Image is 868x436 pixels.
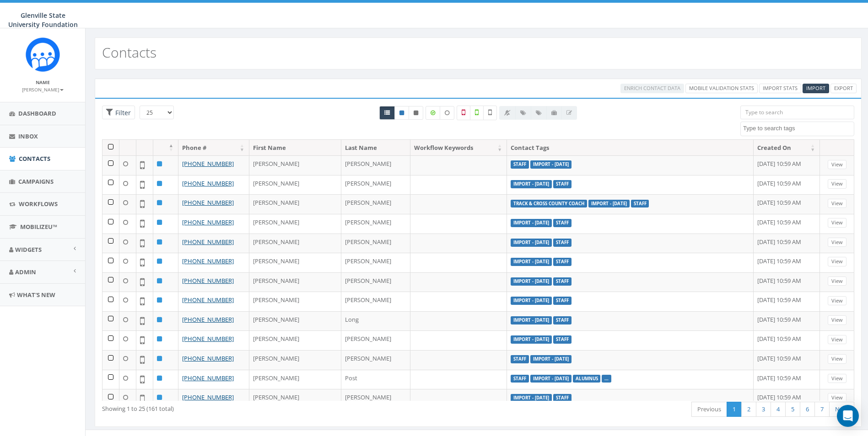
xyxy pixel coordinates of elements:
[828,335,846,345] a: View
[341,214,411,234] td: [PERSON_NAME]
[828,218,846,228] a: View
[182,374,234,382] a: [PHONE_NUMBER]
[511,219,552,227] label: Import - [DATE]
[754,389,820,409] td: [DATE] 10:59 AM
[511,180,552,188] label: Import - [DATE]
[754,155,820,175] td: [DATE] 10:59 AM
[341,330,411,350] td: [PERSON_NAME]
[249,194,341,214] td: [PERSON_NAME]
[414,110,418,116] i: This phone number is unsubscribed and has opted-out of all texts.
[511,258,552,266] label: Import - [DATE]
[511,394,552,402] label: Import - [DATE]
[828,160,846,170] a: View
[249,272,341,292] td: [PERSON_NAME]
[19,200,58,208] span: Workflows
[553,219,571,227] label: Staff
[182,198,234,207] a: [PHONE_NUMBER]
[511,355,529,363] label: Staff
[511,316,552,324] label: Import - [DATE]
[470,106,484,120] label: Validated
[409,106,423,120] a: Opted Out
[18,132,38,140] span: Inbox
[341,311,411,331] td: Long
[756,402,771,417] a: 3
[182,354,234,362] a: [PHONE_NUMBER]
[182,160,234,168] a: [PHONE_NUMBER]
[814,402,830,417] a: 7
[182,393,234,401] a: [PHONE_NUMBER]
[754,140,820,156] th: Created On: activate to sort column ascending
[588,200,630,208] label: Import - [DATE]
[771,402,786,417] a: 4
[249,140,341,156] th: First Name
[743,124,854,133] textarea: Search
[182,257,234,265] a: [PHONE_NUMBER]
[341,389,411,409] td: [PERSON_NAME]
[828,276,846,286] a: View
[249,350,341,370] td: [PERSON_NAME]
[18,109,56,117] span: Dashboard
[754,175,820,195] td: [DATE] 10:59 AM
[15,268,36,276] span: Admin
[8,11,78,29] span: Glenville State University Foundation
[806,85,825,91] span: Import
[249,292,341,311] td: [PERSON_NAME]
[754,350,820,370] td: [DATE] 10:59 AM
[22,85,64,93] a: [PERSON_NAME]
[15,245,42,254] span: Widgets
[507,140,754,156] th: Contact Tags
[19,154,50,163] span: Contacts
[182,218,234,226] a: [PHONE_NUMBER]
[341,350,411,370] td: [PERSON_NAME]
[511,335,552,344] label: Import - [DATE]
[754,330,820,350] td: [DATE] 10:59 AM
[511,277,552,286] label: Import - [DATE]
[483,106,497,120] label: Not Validated
[178,140,249,156] th: Phone #: activate to sort column ascending
[685,84,758,93] a: Mobile Validation Stats
[828,199,846,208] a: View
[249,370,341,389] td: [PERSON_NAME]
[511,375,529,383] label: Staff
[36,79,50,85] small: Name
[249,330,341,350] td: [PERSON_NAME]
[828,238,846,247] a: View
[803,84,829,93] a: Import
[828,315,846,325] a: View
[341,292,411,311] td: [PERSON_NAME]
[573,375,601,383] label: Alumnus
[759,84,801,93] a: Import Stats
[837,405,859,427] div: Open Intercom Messenger
[631,200,649,208] label: Staff
[102,401,408,413] div: Showing 1 to 25 (161 total)
[727,402,742,417] a: 1
[26,37,60,72] img: Rally_Corp_Icon.png
[806,85,825,91] span: CSV files only
[828,296,846,306] a: View
[530,375,571,383] label: Import - [DATE]
[754,292,820,311] td: [DATE] 10:59 AM
[754,272,820,292] td: [DATE] 10:59 AM
[379,106,395,120] a: All contacts
[604,376,609,382] a: ...
[785,402,800,417] a: 5
[341,155,411,175] td: [PERSON_NAME]
[341,140,411,156] th: Last Name
[249,253,341,272] td: [PERSON_NAME]
[754,311,820,331] td: [DATE] 10:59 AM
[182,276,234,285] a: [PHONE_NUMBER]
[341,272,411,292] td: [PERSON_NAME]
[182,238,234,246] a: [PHONE_NUMBER]
[249,389,341,409] td: [PERSON_NAME]
[102,45,156,60] h2: Contacts
[553,180,571,188] label: Staff
[530,160,571,169] label: Import - [DATE]
[754,234,820,253] td: [DATE] 10:59 AM
[740,106,854,119] input: Type to search
[394,106,409,120] a: Active
[22,86,64,93] small: [PERSON_NAME]
[553,335,571,344] label: Staff
[691,402,727,417] a: Previous
[553,258,571,266] label: Staff
[741,402,756,417] a: 2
